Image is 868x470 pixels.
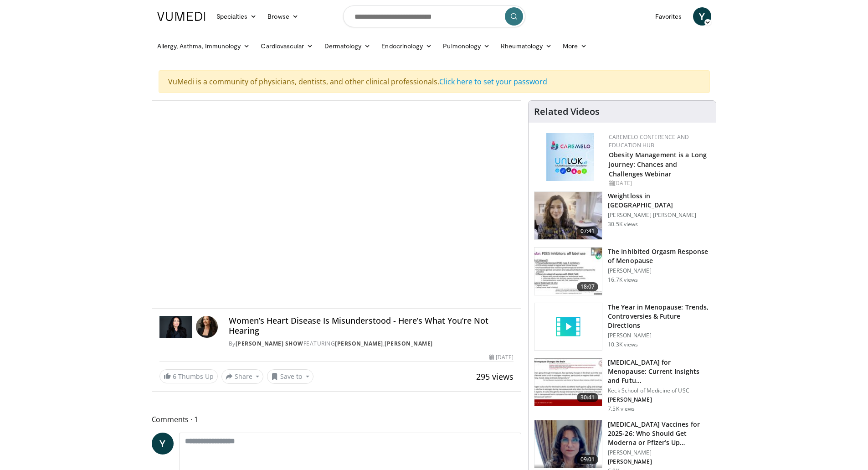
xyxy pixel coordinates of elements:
a: Cardiovascular [255,37,318,55]
a: Specialties [211,7,262,26]
span: Comments 1 [152,413,522,425]
img: 47271b8a-94f4-49c8-b914-2a3d3af03a9e.150x105_q85_crop-smart_upscale.jpg [534,358,602,406]
img: Dr. Gabrielle Lyon Show [159,316,192,338]
p: 10.3K views [608,341,638,348]
p: [PERSON_NAME] [608,267,710,274]
span: 07:41 [577,227,599,236]
a: Y [693,7,711,26]
a: Browse [262,7,304,26]
h3: The Inhibited Orgasm Response of Menopause [608,247,710,265]
img: 283c0f17-5e2d-42ba-a87c-168d447cdba4.150x105_q85_crop-smart_upscale.jpg [534,248,602,295]
a: Click here to set your password [439,77,547,87]
a: More [557,37,592,55]
img: 45df64a9-a6de-482c-8a90-ada250f7980c.png.150x105_q85_autocrop_double_scale_upscale_version-0.2.jpg [546,133,594,181]
a: Pulmonology [437,37,495,55]
a: Endocrinology [376,37,437,55]
a: [PERSON_NAME] [385,340,433,347]
a: The Year in Menopause: Trends, Controversies & Future Directions [PERSON_NAME] 10.3K views [534,303,710,351]
div: By FEATURING , [229,340,514,348]
a: Allergy, Asthma, Immunology [152,37,256,55]
p: [PERSON_NAME] [608,449,710,456]
span: 30:41 [577,393,599,402]
p: Keck School of Medicine of USC [608,387,710,394]
span: 09:01 [577,455,599,464]
span: 6 [173,372,176,381]
button: Save to [267,369,313,384]
h3: [MEDICAL_DATA] Vaccines for 2025-26: Who Should Get Moderna or Pfizer’s Up… [608,420,710,447]
img: video_placeholder_short.svg [534,303,602,351]
a: [PERSON_NAME] [335,340,383,347]
img: Avatar [196,316,218,338]
p: [PERSON_NAME] [PERSON_NAME] [608,212,710,219]
h4: Women’s Heart Disease Is Misunderstood - Here’s What You’re Not Hearing [229,316,514,336]
h3: [MEDICAL_DATA] for Menopause: Current Insights and Futu… [608,358,710,385]
img: 9983fed1-7565-45be-8934-aef1103ce6e2.150x105_q85_crop-smart_upscale.jpg [534,192,602,239]
img: VuMedi Logo [157,12,205,21]
button: Share [221,369,264,384]
h4: Related Videos [534,106,600,117]
p: [PERSON_NAME] [608,458,710,465]
p: [PERSON_NAME] [608,396,710,403]
p: 7.5K views [608,405,635,413]
a: 07:41 Weightloss in [GEOGRAPHIC_DATA] [PERSON_NAME] [PERSON_NAME] 30.5K views [534,191,710,240]
video-js: Video Player [152,101,521,309]
a: 30:41 [MEDICAL_DATA] for Menopause: Current Insights and Futu… Keck School of Medicine of USC [PE... [534,358,710,413]
p: 30.5K views [608,221,638,228]
h3: The Year in Menopause: Trends, Controversies & Future Directions [608,303,710,330]
a: Favorites [650,7,688,26]
div: [DATE] [489,353,514,362]
img: 4e370bb1-17f0-4657-a42f-9b995da70d2f.png.150x105_q85_crop-smart_upscale.png [534,420,602,468]
a: 18:07 The Inhibited Orgasm Response of Menopause [PERSON_NAME] 16.7K views [534,247,710,295]
a: Rheumatology [495,37,557,55]
span: 18:07 [577,282,599,291]
span: 295 views [476,371,514,382]
div: VuMedi is a community of physicians, dentists, and other clinical professionals. [159,70,710,93]
a: Dermatology [319,37,376,55]
h3: Weightloss in [GEOGRAPHIC_DATA] [608,191,710,210]
a: CaReMeLO Conference and Education Hub [609,133,689,149]
p: [PERSON_NAME] [608,332,710,339]
a: Obesity Management is a Long Journey: Chances and Challenges Webinar [609,150,707,178]
a: Y [152,433,174,455]
div: [DATE] [609,179,709,187]
input: Search topics, interventions [343,5,525,27]
a: 6 Thumbs Up [159,369,218,383]
a: [PERSON_NAME] Show [236,340,303,347]
p: 16.7K views [608,276,638,284]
